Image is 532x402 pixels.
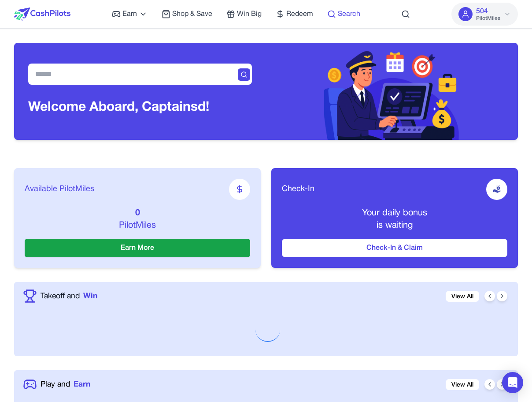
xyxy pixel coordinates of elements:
[83,290,97,302] span: Win
[162,9,212,19] a: Shop & Save
[476,15,500,22] span: PilotMiles
[282,239,507,257] button: Check-In & Claim
[446,379,479,390] a: View All
[41,379,90,390] a: Play andEarn
[282,183,314,195] span: Check-In
[41,379,70,390] span: Play and
[226,9,262,19] a: Win Big
[25,207,250,219] p: 0
[237,9,262,19] span: Win Big
[327,9,360,19] a: Search
[286,9,313,19] span: Redeem
[28,100,209,116] h3: Welcome Aboard, Captain sd!
[502,372,523,393] div: Open Intercom Messenger
[451,3,518,26] button: 504PilotMiles
[25,219,250,232] p: PilotMiles
[446,291,479,302] a: View All
[122,9,137,19] span: Earn
[492,185,501,194] img: receive-dollar
[41,290,97,302] a: Takeoff andWin
[172,9,212,19] span: Shop & Save
[41,290,80,302] span: Takeoff and
[25,239,250,257] button: Earn More
[476,6,488,17] span: 504
[25,183,94,195] span: Available PilotMiles
[14,8,70,21] img: CashPilots Logo
[276,9,313,19] a: Redeem
[338,9,360,19] span: Search
[282,207,507,219] p: Your daily bonus
[377,222,413,229] span: is waiting
[112,9,148,19] a: Earn
[324,43,460,140] img: Header decoration
[74,379,90,390] span: Earn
